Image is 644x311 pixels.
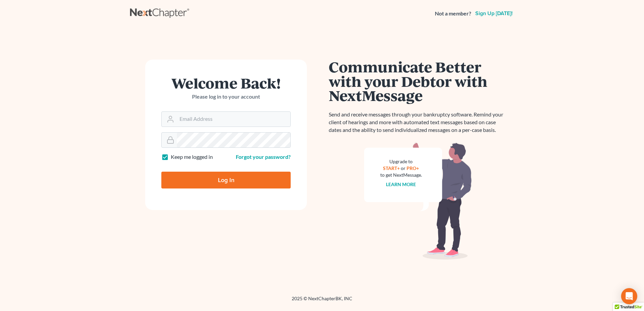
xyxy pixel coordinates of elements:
[236,153,291,160] a: Forgot your password?
[621,288,637,304] div: Open Intercom Messenger
[177,112,290,127] input: Email Address
[161,172,291,188] input: Log In
[171,153,213,161] label: Keep me logged in
[380,158,422,165] div: Upgrade to
[161,93,291,101] p: Please log in to your account
[474,11,514,16] a: Sign up [DATE]!
[407,165,419,171] a: PRO+
[130,295,514,307] div: 2025 © NextChapterBK, INC
[380,172,422,178] div: to get NextMessage.
[329,60,507,103] h1: Communicate Better with your Debtor with NextMessage
[161,76,291,90] h1: Welcome Back!
[386,181,416,187] a: Learn more
[401,165,406,171] span: or
[329,111,507,134] p: Send and receive messages through your bankruptcy software. Remind your client of hearings and mo...
[435,10,471,18] strong: Not a member?
[383,165,400,171] a: START+
[364,142,472,260] img: nextmessage_bg-59042aed3d76b12b5cd301f8e5b87938c9018125f34e5fa2b7a6b67550977c72.svg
